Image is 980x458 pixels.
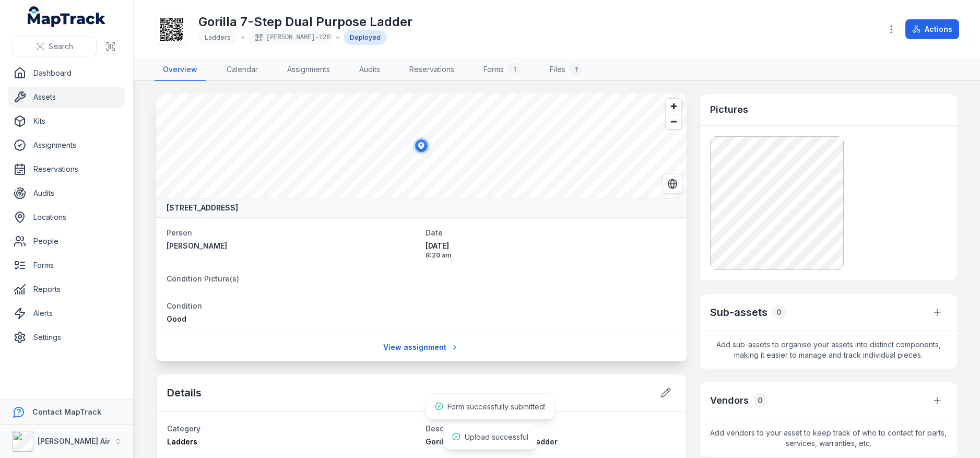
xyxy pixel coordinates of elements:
[167,301,202,310] span: Condition
[218,59,266,81] a: Calendar
[28,6,106,27] a: MapTrack
[426,241,676,251] span: [DATE]
[426,424,467,433] span: Description
[426,228,443,237] span: Date
[666,114,681,129] button: Zoom out
[8,231,125,252] a: People
[167,385,202,400] h2: Details
[465,432,528,441] span: Upload successful
[666,99,681,114] button: Zoom in
[772,305,786,320] div: 0
[447,402,546,411] span: Form successfully submitted!
[8,255,125,276] a: Forms
[8,87,125,108] a: Assets
[198,14,412,30] h1: Gorilla 7-Step Dual Purpose Ladder
[8,63,125,84] a: Dashboard
[570,63,582,76] div: 1
[156,93,687,198] canvas: Map
[426,437,558,446] span: Gorilla 7-Step Dual Purpose Ladder
[508,63,521,76] div: 1
[205,33,231,41] span: Ladders
[167,228,192,237] span: Person
[710,102,748,117] h3: Pictures
[8,159,125,180] a: Reservations
[401,59,463,81] a: Reservations
[167,437,197,446] span: Ladders
[344,30,387,45] div: Deployed
[8,207,125,228] a: Locations
[8,183,125,204] a: Audits
[32,407,101,416] strong: Contact MapTrack
[700,419,958,457] span: Add vendors to your asset to keep track of who to contact for parts, services, warranties, etc.
[351,59,388,81] a: Audits
[700,331,958,369] span: Add sub-assets to organise your assets into distinct components, making it easier to manage and t...
[167,274,239,283] span: Condition Picture(s)
[8,111,125,132] a: Kits
[376,337,466,357] a: View assignment
[167,203,238,213] strong: [STREET_ADDRESS]
[167,314,186,323] span: Good
[541,59,591,81] a: Files1
[8,327,125,348] a: Settings
[710,393,749,408] h3: Vendors
[663,174,682,194] button: Switch to Satellite View
[426,251,676,260] span: 8:20 am
[167,424,200,433] span: Category
[38,437,110,445] strong: [PERSON_NAME] Air
[13,37,97,56] button: Search
[8,279,125,300] a: Reports
[8,303,125,324] a: Alerts
[279,59,338,81] a: Assignments
[475,59,529,81] a: Forms1
[753,393,768,408] div: 0
[710,305,768,320] h2: Sub-assets
[905,19,959,39] button: Actions
[49,41,73,52] span: Search
[8,135,125,156] a: Assignments
[249,30,332,45] div: [PERSON_NAME]-1261
[155,59,206,81] a: Overview
[426,241,676,260] time: 31/07/2025, 8:20:30 am
[167,241,417,251] a: [PERSON_NAME]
